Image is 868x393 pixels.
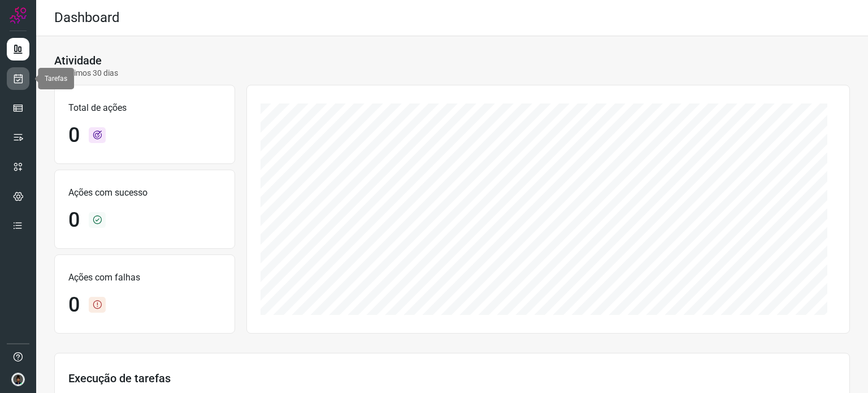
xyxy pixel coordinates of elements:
h3: Atividade [54,54,102,67]
p: Ações com falhas [68,271,221,284]
img: d44150f10045ac5288e451a80f22ca79.png [11,373,25,386]
span: Tarefas [45,75,67,83]
h1: 0 [68,123,80,148]
h3: Execução de tarefas [68,372,836,385]
h1: 0 [68,293,80,317]
img: Logo [10,7,27,24]
p: Ações com sucesso [68,186,221,200]
p: Total de ações [68,101,221,115]
h1: 0 [68,208,80,232]
h2: Dashboard [54,10,120,26]
p: Últimos 30 dias [54,67,118,79]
